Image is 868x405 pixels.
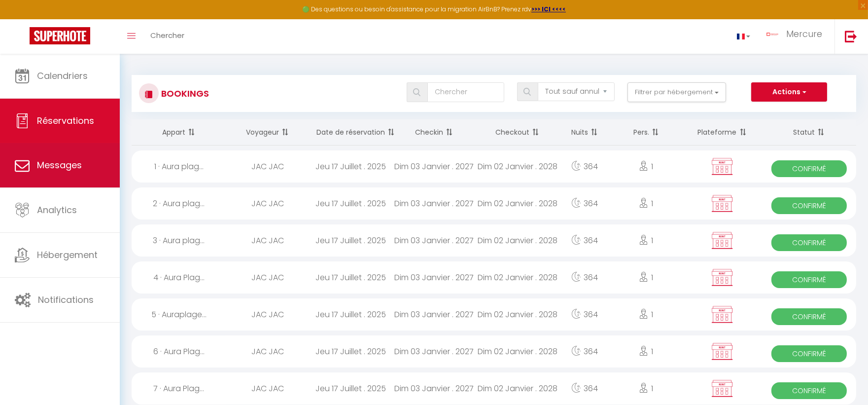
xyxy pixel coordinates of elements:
[226,119,309,146] th: Sort by guest
[682,119,762,146] th: Sort by channel
[751,82,827,102] button: Actions
[37,204,77,216] span: Analytics
[143,19,192,54] a: Chercher
[37,114,94,127] span: Réservations
[762,119,856,146] th: Sort by status
[559,119,610,146] th: Sort by nights
[427,82,504,102] input: Chercher
[610,119,682,146] th: Sort by people
[132,119,226,146] th: Sort by rentals
[476,119,559,146] th: Sort by checkout
[531,5,566,13] a: >>> ICI <<<<
[627,82,726,102] button: Filtrer par hébergement
[38,294,94,306] span: Notifications
[765,33,780,37] img: ...
[758,19,834,54] a: ... Mercure
[309,119,392,146] th: Sort by booking date
[159,82,209,105] h3: Bookings
[392,119,476,146] th: Sort by checkin
[150,30,184,40] span: Chercher
[37,70,88,82] span: Calendriers
[37,159,82,171] span: Messages
[786,28,822,40] span: Mercure
[845,30,857,42] img: logout
[30,27,90,44] img: Super Booking
[37,249,98,261] span: Hébergement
